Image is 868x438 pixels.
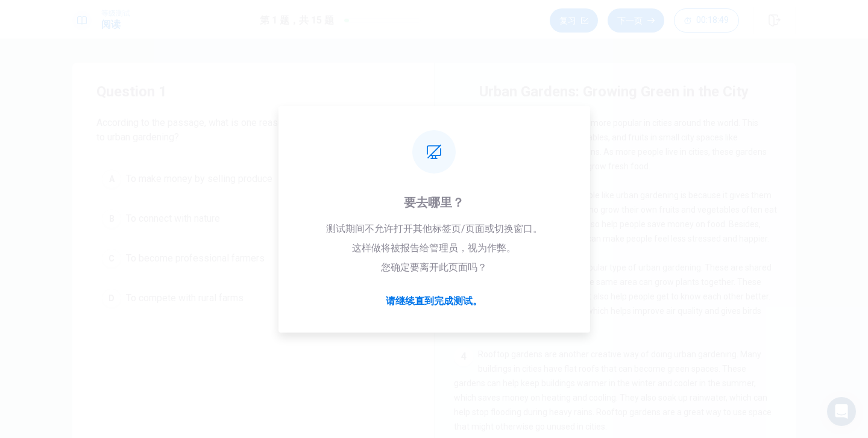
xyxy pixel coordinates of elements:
[96,164,410,194] button: ATo make money by selling produce
[96,82,410,101] h4: Question 1
[479,82,749,101] h4: Urban Gardens: Growing Green in the City
[454,118,767,171] span: Urban gardening is becoming more popular in cities around the world. This means growing plants, v...
[101,9,130,17] span: 等级测试
[126,172,272,186] span: To make money by selling produce
[454,260,473,280] div: 3
[102,289,121,308] div: D
[96,243,410,274] button: CTo become professional farmers
[674,8,739,33] button: 00:18:49
[96,116,410,145] span: According to the passage, what is one reason people in cities are turning to urban gardening?
[454,190,777,243] span: One of the main reasons people like urban gardening is because it gives them fresh, healthy food....
[454,349,772,431] span: Rooftop gardens are another creative way of doing urban gardening. Many buildings in cities have ...
[101,17,130,32] h1: 阅读
[126,211,220,226] span: To connect with nature
[260,13,334,28] h1: 第 1 题，共 15 题
[454,188,473,207] div: 2
[126,251,265,266] span: To become professional farmers
[608,8,664,33] button: 下一页
[126,291,244,305] span: To compete with rural farms
[696,16,729,25] span: 00:18:49
[96,204,410,234] button: BTo connect with nature
[102,249,121,268] div: C
[454,263,772,330] span: Community gardens are a popular type of urban gardening. These are shared spaces where people fro...
[96,283,410,313] button: DTo compete with rural farms
[550,8,598,33] button: 复习
[102,209,121,228] div: B
[102,169,121,189] div: A
[454,347,473,366] div: 4
[454,116,473,135] div: 1
[827,397,856,426] div: Open Intercom Messenger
